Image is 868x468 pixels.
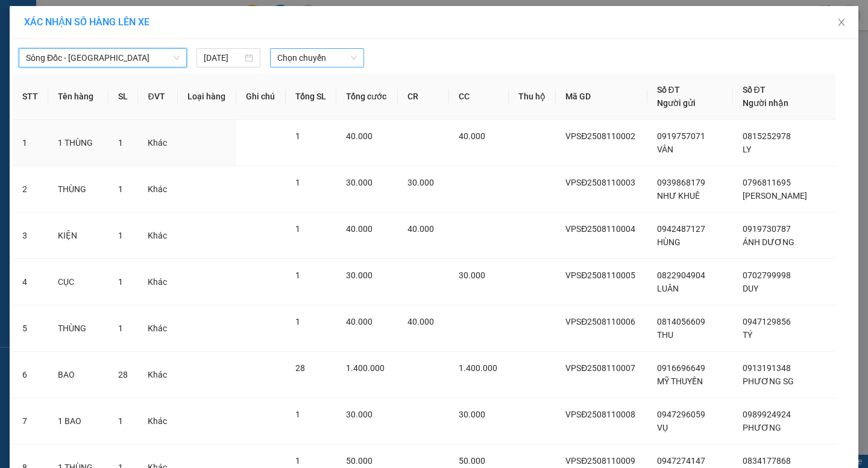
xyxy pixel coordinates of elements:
th: CC [449,73,508,120]
span: PHƯƠNG SG [743,376,794,386]
th: CR [398,73,450,120]
span: PHƯƠNG [743,423,781,432]
span: 28 [295,363,305,373]
span: 1 [118,416,123,426]
span: 1 [295,456,300,466]
span: 30.000 [459,410,485,419]
span: VPSĐ2508110008 [565,410,635,419]
td: BAO [48,352,108,398]
span: Người gửi [657,98,696,108]
span: 0919730787 [743,224,791,234]
span: MỸ THUYỀN [657,376,703,386]
th: Tên hàng [48,73,108,120]
td: 4 [13,259,48,305]
span: 1 [295,131,300,141]
td: Khác [138,166,177,213]
span: 0796811695 [743,178,791,187]
td: 1 THÙNG [48,120,108,166]
span: THU [657,330,673,340]
span: VPSĐ2508110007 [565,363,635,373]
span: Chọn chuyến [277,49,357,67]
span: VỤ [657,423,668,432]
span: 0916696649 [657,363,705,373]
span: ÁNH DƯƠNG [743,237,794,247]
span: 30.000 [346,178,373,187]
span: 0702799998 [743,270,791,280]
td: 5 [13,305,48,352]
span: Số ĐT [657,85,680,95]
span: Số ĐT [743,85,766,95]
span: 1.400.000 [346,363,385,373]
td: THÙNG [48,166,108,213]
span: 40.000 [459,131,485,141]
span: 40.000 [407,317,434,326]
span: 0947129856 [743,317,791,326]
span: NHƯ KHUÊ [657,191,700,201]
span: TÝ [743,330,752,340]
td: Khác [138,305,177,352]
span: 0947274147 [657,456,705,466]
th: Tổng cước [336,73,397,120]
button: Close [825,6,858,40]
span: 1 [295,317,300,326]
span: 30.000 [346,410,373,419]
td: KIỆN [48,213,108,259]
td: 1 BAO [48,398,108,445]
span: VPSĐ2508110002 [565,131,635,141]
span: VPSĐ2508110005 [565,270,635,280]
td: 1 [13,120,48,166]
span: 1 [118,184,123,194]
span: 50.000 [459,456,485,466]
th: SL [108,73,138,120]
th: ĐVT [138,73,177,120]
span: VPSĐ2508110009 [565,456,635,466]
th: Thu hộ [509,73,556,120]
span: XÁC NHẬN SỐ HÀNG LÊN XE [24,16,149,28]
span: 40.000 [346,317,373,326]
td: CỤC [48,259,108,305]
td: THÙNG [48,305,108,352]
span: 0989924924 [743,410,791,419]
span: 1 [118,231,123,240]
span: DUY [743,284,758,293]
span: 40.000 [407,224,434,234]
span: 1 [118,138,123,148]
span: 0814056609 [657,317,705,326]
span: 40.000 [346,224,373,234]
th: Mã GD [556,73,647,120]
span: 0939868179 [657,178,705,187]
td: 7 [13,398,48,445]
span: 0919757071 [657,131,705,141]
td: Khác [138,213,177,259]
td: 3 [13,213,48,259]
span: [PERSON_NAME] [743,191,807,201]
span: 30.000 [407,178,434,187]
th: Loại hàng [178,73,236,120]
span: 1.400.000 [459,363,497,373]
span: Sông Đốc - Sài Gòn [26,49,180,67]
td: Khác [138,259,177,305]
th: Ghi chú [236,73,286,120]
span: 1 [118,323,123,333]
span: VÂN [657,145,673,154]
span: 1 [295,410,300,419]
span: 0947296059 [657,410,705,419]
span: 0913191348 [743,363,791,373]
span: LUÂN [657,284,679,293]
input: 11/08/2025 [204,51,243,64]
span: 28 [118,370,128,379]
span: 0822904904 [657,270,705,280]
span: Người nhận [743,98,788,108]
span: 1 [295,270,300,280]
th: STT [13,73,48,120]
span: 1 [295,178,300,187]
span: HÙNG [657,237,681,247]
span: 30.000 [346,270,373,280]
span: 1 [118,277,123,287]
span: 1 [295,224,300,234]
span: 30.000 [459,270,485,280]
span: 0834177868 [743,456,791,466]
span: VPSĐ2508110006 [565,317,635,326]
th: Tổng SL [286,73,337,120]
span: 0942487127 [657,224,705,234]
